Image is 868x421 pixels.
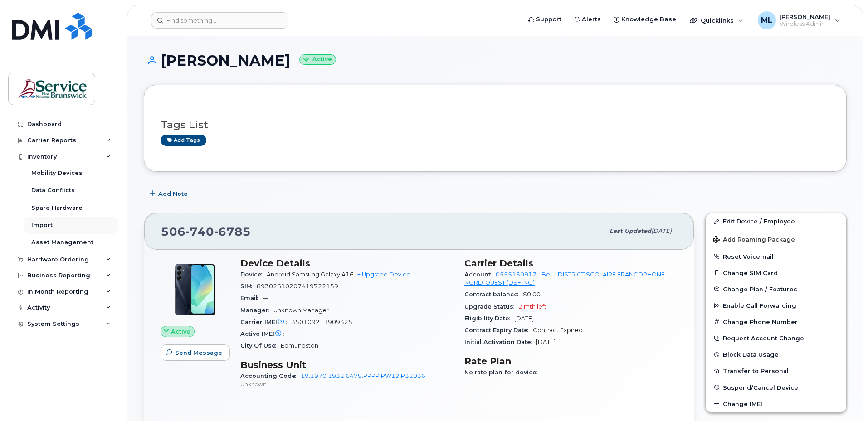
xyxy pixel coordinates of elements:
h3: Carrier Details [464,258,678,269]
small: Active [299,54,336,65]
span: 506 [161,225,251,238]
h3: Tags List [161,119,830,131]
span: [DATE] [651,227,672,234]
span: Android Samsung Galaxy A16 [267,271,354,278]
span: Carrier IMEI [240,319,291,325]
span: No rate plan for device [464,369,541,376]
button: Add Note [144,185,195,202]
button: Reset Voicemail [706,248,846,265]
button: Change Phone Number [706,314,846,330]
span: Last updated [610,227,651,234]
span: Initial Activation Date [464,339,536,345]
span: Add Note [158,189,188,198]
span: $0.00 [523,291,541,298]
button: Block Data Usage [706,346,846,363]
span: Eligibility Date [464,315,514,322]
button: Suspend/Cancel Device [706,379,846,396]
span: Device [240,271,267,278]
button: Add Roaming Package [706,230,846,248]
a: Edit Device / Employee [706,213,846,229]
span: Accounting Code [240,373,301,379]
span: Contract balance [464,291,523,298]
button: Request Account Change [706,330,846,346]
button: Send Message [161,344,230,361]
span: — [288,330,294,337]
span: [DATE] [536,339,556,345]
h3: Business Unit [240,359,454,370]
span: Contract Expired [533,327,583,334]
span: — [263,295,268,301]
a: 19.1970.1932.6479.PPPP.PW19.P32036 [301,373,425,379]
span: Contract Expiry Date [464,327,533,334]
span: Account [464,271,496,278]
a: + Upgrade Device [357,271,410,278]
span: 89302610207419722159 [257,283,338,290]
span: Add Roaming Package [713,236,795,245]
button: Enable Call Forwarding [706,297,846,314]
span: 350109211909325 [291,319,352,325]
h1: [PERSON_NAME] [144,53,847,68]
button: Change Plan / Features [706,281,846,297]
h3: Rate Plan [464,356,678,367]
img: A16.png [168,262,222,317]
span: [DATE] [514,315,534,322]
span: Suspend/Cancel Device [723,384,798,391]
span: 2 mth left [518,303,546,310]
span: 6785 [214,225,251,238]
span: Change Plan / Features [723,286,797,292]
button: Change IMEI [706,396,846,412]
span: Active [171,327,190,336]
span: Active IMEI [240,330,288,337]
button: Transfer to Personal [706,363,846,379]
span: Unknown Manager [273,307,329,314]
a: Add tags [161,135,206,146]
span: Manager [240,307,273,314]
span: Email [240,295,263,301]
h3: Device Details [240,258,454,269]
span: Enable Call Forwarding [723,302,796,309]
span: 740 [185,225,214,238]
span: Upgrade Status [464,303,518,310]
span: Edmundston [281,342,318,349]
p: Unknown [240,380,454,388]
span: City Of Use [240,342,281,349]
button: Change SIM Card [706,265,846,281]
span: SIM [240,283,257,290]
a: 0555150917 - Bell - DISTRICT SCOLAIRE FRANCOPHONE NORD-OUEST (DSF-NO) [464,271,665,286]
span: Send Message [175,348,222,357]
